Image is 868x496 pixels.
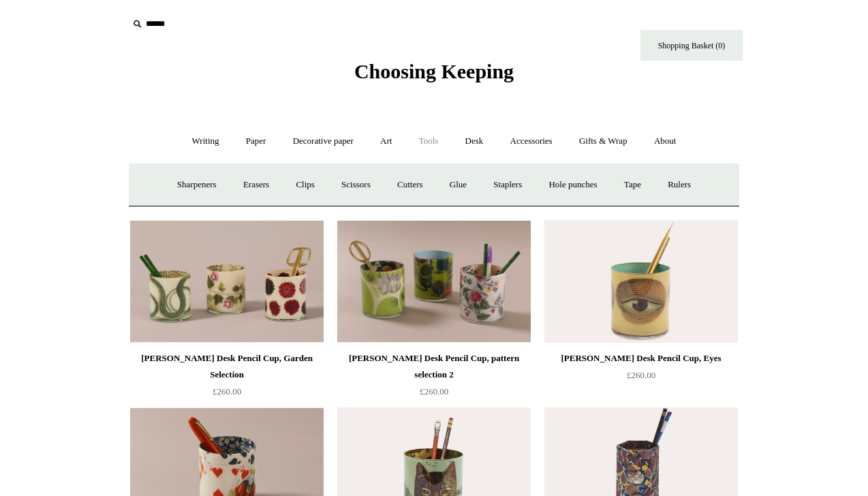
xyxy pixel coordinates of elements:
[655,167,703,203] a: Rulers
[612,167,653,203] a: Tape
[337,350,531,406] a: [PERSON_NAME] Desk Pencil Cup, pattern selection 2 £260.00
[368,123,404,159] a: Art
[337,220,531,343] img: John Derian Desk Pencil Cup, pattern selection 2
[341,350,527,383] div: [PERSON_NAME] Desk Pencil Cup, pattern selection 2
[453,123,496,159] a: Desk
[407,123,451,159] a: Tools
[437,167,479,203] a: Glue
[234,123,279,159] a: Paper
[498,123,565,159] a: Accessories
[548,350,734,367] div: [PERSON_NAME] Desk Pencil Cup, Eyes
[130,220,324,343] a: John Derian Desk Pencil Cup, Garden Selection John Derian Desk Pencil Cup, Garden Selection
[329,167,383,203] a: Scissors
[481,167,534,203] a: Staplers
[544,220,738,343] a: John Derian Desk Pencil Cup, Eyes John Derian Desk Pencil Cup, Eyes
[642,123,689,159] a: About
[385,167,435,203] a: Cutters
[420,386,448,397] span: £260.00
[536,167,609,203] a: Hole punches
[231,167,281,203] a: Erasers
[354,71,514,80] a: Choosing Keeping
[567,123,640,159] a: Gifts & Wrap
[165,167,229,203] a: Sharpeners
[180,123,232,159] a: Writing
[213,386,241,397] span: £260.00
[134,350,320,383] div: [PERSON_NAME] Desk Pencil Cup, Garden Selection
[627,370,655,380] span: £260.00
[640,30,743,61] a: Shopping Basket (0)
[281,123,366,159] a: Decorative paper
[337,220,531,343] a: John Derian Desk Pencil Cup, pattern selection 2 John Derian Desk Pencil Cup, pattern selection 2
[544,350,738,406] a: [PERSON_NAME] Desk Pencil Cup, Eyes £260.00
[130,220,324,343] img: John Derian Desk Pencil Cup, Garden Selection
[130,350,324,406] a: [PERSON_NAME] Desk Pencil Cup, Garden Selection £260.00
[354,60,514,82] span: Choosing Keeping
[544,220,738,343] img: John Derian Desk Pencil Cup, Eyes
[283,167,326,203] a: Clips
